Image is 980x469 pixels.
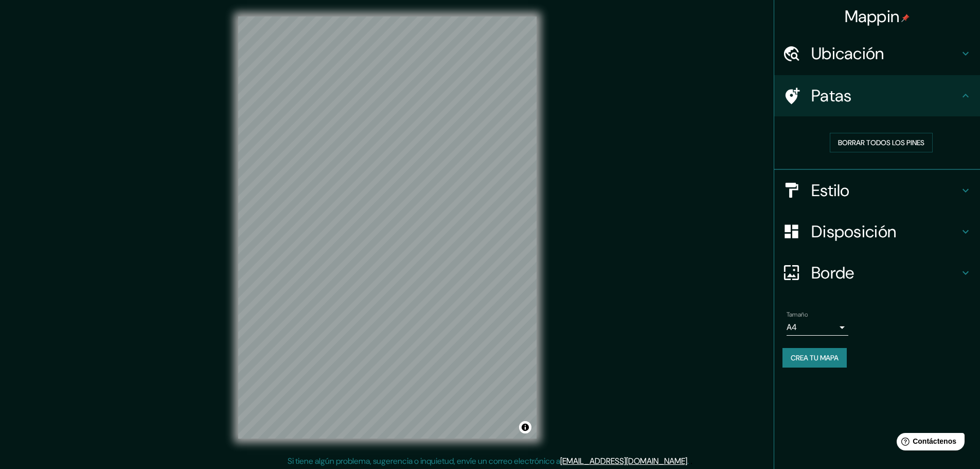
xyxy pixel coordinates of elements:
font: Estilo [811,180,850,201]
font: Mappin [845,6,900,27]
font: . [689,455,690,466]
button: Crea tu mapa [782,348,847,368]
div: Patas [774,75,980,116]
iframe: Lanzador de widgets de ayuda [888,429,969,458]
font: Ubicación [811,43,884,64]
font: Patas [811,85,852,107]
div: Disposición [774,211,980,252]
font: A4 [787,322,797,333]
div: A4 [787,319,848,336]
div: Ubicación [774,33,980,74]
div: Estilo [774,170,980,211]
font: Disposición [811,221,896,242]
div: Borde [774,252,980,293]
font: Borrar todos los pines [838,138,924,147]
a: [EMAIL_ADDRESS][DOMAIN_NAME] [560,456,687,466]
font: Si tiene algún problema, sugerencia o inquietud, envíe un correo electrónico a [288,456,560,466]
img: pin-icon.png [901,14,910,22]
font: . [687,456,689,466]
button: Borrar todos los pines [830,133,933,152]
button: Activar o desactivar atribución [519,421,531,433]
canvas: Mapa [238,16,537,439]
font: Tamaño [787,310,808,319]
font: Crea tu mapa [791,353,839,362]
font: . [690,455,692,466]
font: Borde [811,262,854,284]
